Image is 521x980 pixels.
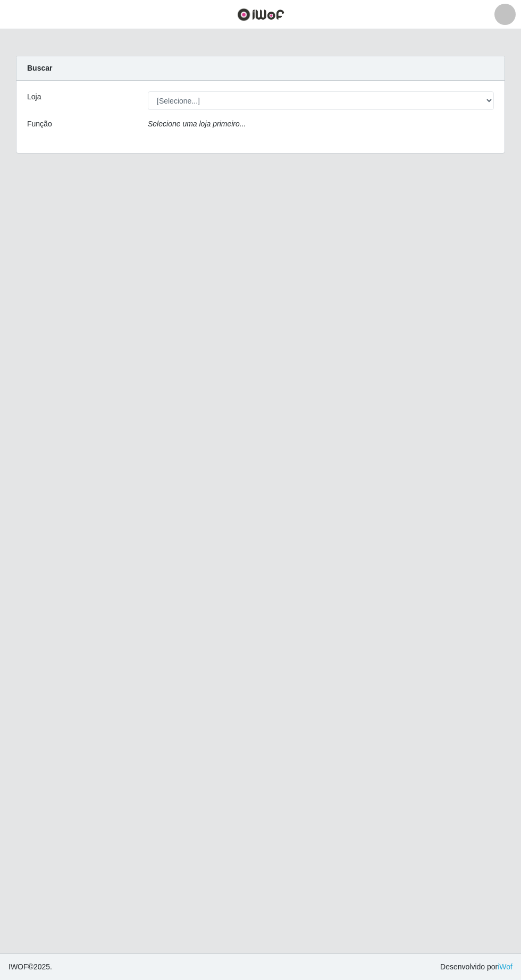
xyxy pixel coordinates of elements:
span: © 2025 . [9,961,52,973]
img: CoreUI Logo [237,8,284,21]
label: Função [27,118,52,130]
a: iWof [498,962,512,971]
label: Loja [27,91,41,103]
span: IWOF [9,962,28,971]
strong: Buscar [27,64,52,72]
span: Desenvolvido por [440,961,512,973]
i: Selecione uma loja primeiro... [148,120,246,128]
